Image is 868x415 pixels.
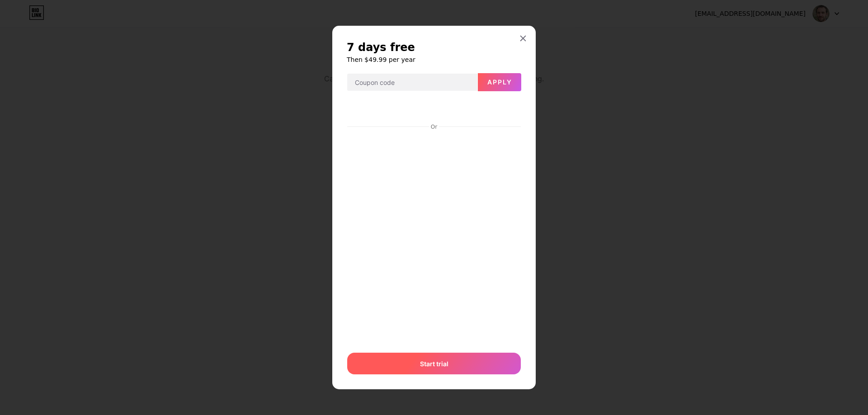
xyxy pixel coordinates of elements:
span: Apply [487,78,512,86]
span: 7 days free [347,40,415,55]
iframe: To enrich screen reader interactions, please activate Accessibility in Grammarly extension settings [345,131,523,344]
h6: Then $49.99 per year [347,55,521,64]
span: Start trial [420,359,448,368]
input: Coupon code [347,74,477,92]
button: Apply [478,73,521,91]
iframe: Secure payment button frame [347,99,521,121]
div: Or [429,123,439,131]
